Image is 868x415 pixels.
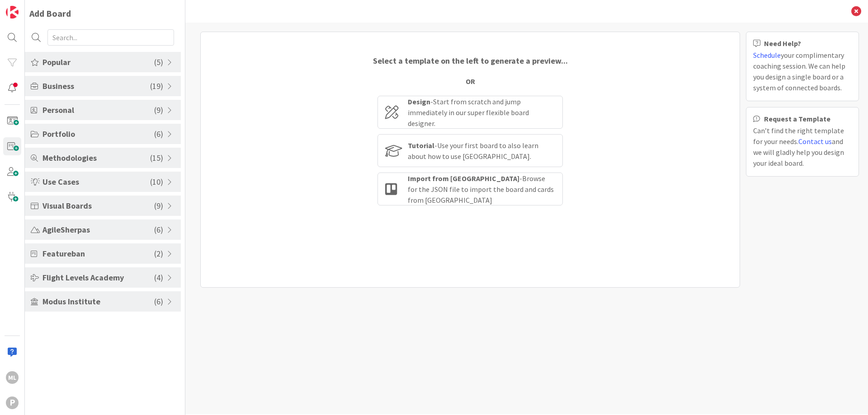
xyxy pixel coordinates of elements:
span: AgileSherpas [42,224,154,236]
a: Schedule [753,51,781,60]
b: Request a Template [764,115,830,122]
a: Contact us [798,137,832,146]
span: Visual Boards [42,200,154,212]
span: Portfolio [42,128,154,140]
div: P [6,396,19,409]
div: Select a template on the left to generate a preview... [373,55,568,67]
span: Flight Levels Academy [42,271,154,284]
input: Search... [47,29,174,46]
b: Import from [GEOGRAPHIC_DATA] [408,174,519,183]
img: Visit kanbanzone.com [6,6,19,19]
span: Modus Institute [42,295,154,308]
b: Tutorial [408,141,434,150]
span: ( 19 ) [150,80,163,92]
span: ( 2 ) [154,247,163,260]
span: Popular [42,56,154,68]
b: Design [408,97,430,106]
span: ( 4 ) [154,271,163,284]
span: your complimentary coaching session. We can help you design a single board or a system of connect... [753,51,845,92]
div: ML [6,371,19,384]
span: ( 6 ) [154,224,163,236]
div: OR [466,76,475,87]
span: Featureban [42,247,154,260]
span: ( 9 ) [154,200,163,212]
span: ( 9 ) [154,104,163,116]
div: - Browse for the JSON file to import the board and cards from [GEOGRAPHIC_DATA] [408,173,555,205]
span: ( 6 ) [154,295,163,308]
span: Methodologies [42,152,150,164]
span: ( 6 ) [154,128,163,140]
span: ( 5 ) [154,56,163,68]
span: Personal [42,104,154,116]
span: Use Cases [42,176,150,188]
b: Need Help? [764,40,801,47]
div: Add Board [29,7,71,20]
div: - Start from scratch and jump immediately in our super flexible board designer. [408,96,555,129]
span: ( 10 ) [150,176,163,188]
div: Can’t find the right template for your needs. and we will gladly help you design your ideal board. [753,125,852,168]
span: ( 15 ) [150,152,163,164]
div: - Use your first board to also learn about how to use [GEOGRAPHIC_DATA]. [408,140,555,162]
span: Business [42,80,150,92]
